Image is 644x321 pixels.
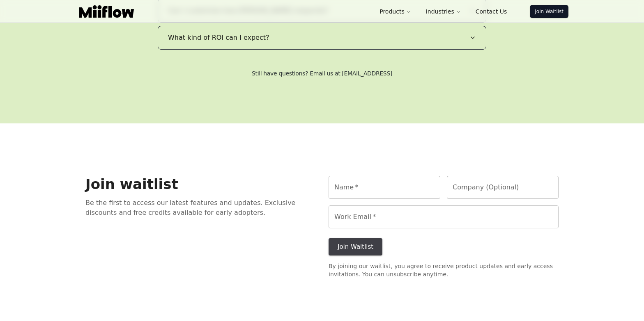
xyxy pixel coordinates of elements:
p: By joining our waitlist, you agree to receive product updates and early access invitations. You c... [329,262,559,278]
button: Industries [419,3,467,20]
h4: Still have questions? Email us at [66,69,578,77]
img: Logo [79,5,134,18]
a: [EMAIL_ADDRESS] [342,70,392,77]
a: Contact Us [469,3,513,20]
p: Be the first to access our latest features and updates. Exclusive discounts and free credits avai... [85,198,315,218]
a: Logo [76,5,137,18]
nav: Main [373,3,513,20]
a: Join Waitlist [530,5,568,18]
span: What kind of ROI can I expect? [168,33,269,43]
button: What kind of ROI can I expect? [158,26,486,49]
h2: Join waitlist [85,176,315,193]
button: Products [373,3,417,20]
button: Join Waitlist [329,238,382,255]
